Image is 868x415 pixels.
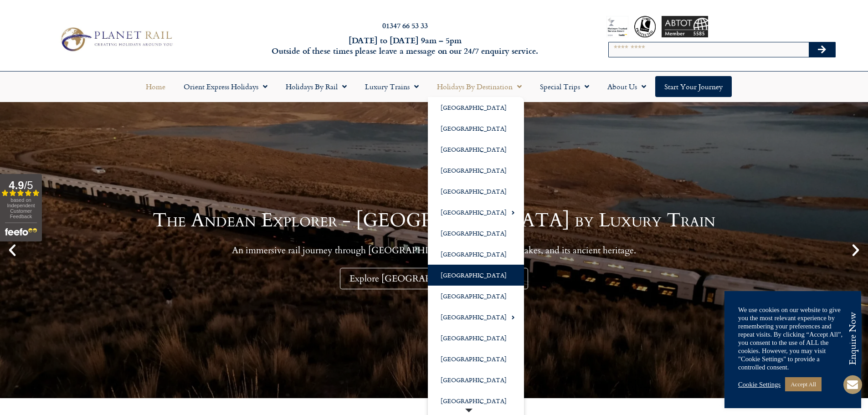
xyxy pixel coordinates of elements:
[428,286,524,307] a: [GEOGRAPHIC_DATA]
[428,223,524,244] a: [GEOGRAPHIC_DATA]
[848,242,863,258] div: Next slide
[809,42,835,57] button: Search
[428,265,524,286] a: [GEOGRAPHIC_DATA]
[428,160,524,181] a: [GEOGRAPHIC_DATA]
[56,25,175,54] img: Planet Rail Train Holidays Logo
[785,377,822,391] a: Accept All
[5,242,20,258] div: Previous slide
[428,97,524,118] a: [GEOGRAPHIC_DATA]
[428,369,524,390] a: [GEOGRAPHIC_DATA]
[531,76,598,97] a: Special Trips
[234,35,576,56] h6: [DATE] to [DATE] 9am – 5pm Outside of these times please leave a message on our 24/7 enquiry serv...
[428,348,524,369] a: [GEOGRAPHIC_DATA]
[655,76,732,97] a: Start your Journey
[428,181,524,202] a: [GEOGRAPHIC_DATA]
[428,328,524,348] a: [GEOGRAPHIC_DATA]
[153,245,715,256] p: An immersive rail journey through [GEOGRAPHIC_DATA]’s mountains, lakes, and its ancient heritage.
[277,76,356,97] a: Holidays by Rail
[738,306,847,371] div: We use cookies on our website to give you the most relevant experience by remembering your prefer...
[153,211,715,230] h1: The Andean Explorer - [GEOGRAPHIC_DATA] by Luxury Train
[428,307,524,328] a: [GEOGRAPHIC_DATA]
[382,20,428,31] a: 01347 66 53 33
[428,118,524,139] a: [GEOGRAPHIC_DATA]
[340,268,528,289] a: Explore [GEOGRAPHIC_DATA] With Us
[428,76,531,97] a: Holidays by Destination
[428,390,524,411] a: [GEOGRAPHIC_DATA]
[428,244,524,265] a: [GEOGRAPHIC_DATA]
[428,139,524,160] a: [GEOGRAPHIC_DATA]
[137,76,175,97] a: Home
[356,76,428,97] a: Luxury Trains
[598,76,655,97] a: About Us
[5,76,863,97] nav: Menu
[175,76,277,97] a: Orient Express Holidays
[738,380,781,389] a: Cookie Settings
[428,202,524,223] a: [GEOGRAPHIC_DATA]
